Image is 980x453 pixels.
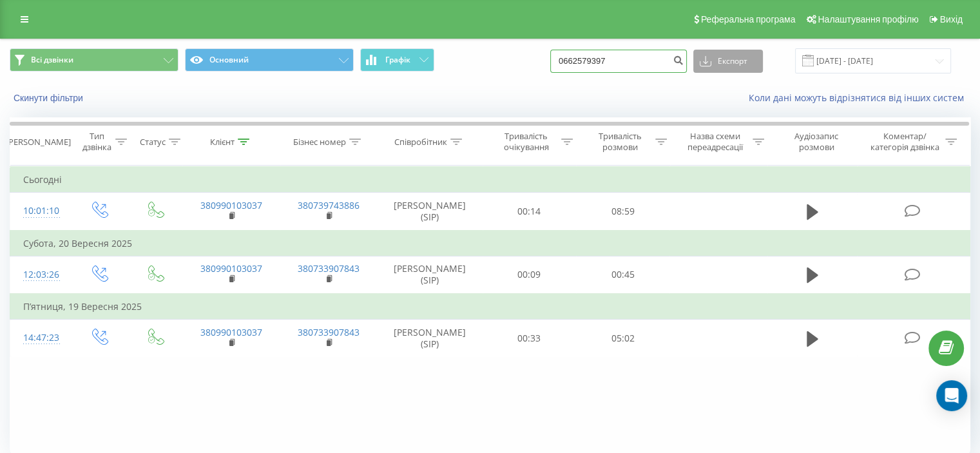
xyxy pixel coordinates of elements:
[936,380,967,411] div: Open Intercom Messenger
[200,262,262,275] a: 380990103037
[693,50,763,73] button: Експорт
[682,131,749,153] div: Назва схеми переадресації
[867,131,942,153] div: Коментар/категорія дзвінка
[10,231,970,256] td: Субота, 20 Вересня 2025
[779,131,854,153] div: Аудіозапис розмови
[385,55,410,64] span: Графік
[576,193,669,231] td: 08:59
[10,294,970,320] td: П’ятниця, 19 Вересня 2025
[23,198,57,224] div: 10:01:10
[185,48,354,72] button: Основний
[378,320,483,357] td: [PERSON_NAME] (SIP)
[298,262,360,275] a: 380733907843
[576,320,669,357] td: 05:02
[749,92,970,104] a: Коли дані можуть відрізнятися вiд інших систем
[576,256,669,294] td: 00:45
[701,14,796,24] span: Реферальна програма
[550,50,687,73] input: Пошук за номером
[483,193,576,231] td: 00:14
[6,137,71,148] div: [PERSON_NAME]
[31,55,73,65] span: Всі дзвінки
[298,326,360,338] a: 380733907843
[394,137,447,148] div: Співробітник
[818,14,918,24] span: Налаштування профілю
[200,199,262,211] a: 380990103037
[200,326,262,338] a: 380990103037
[10,48,178,72] button: Всі дзвінки
[23,262,57,287] div: 12:03:26
[10,167,970,193] td: Сьогодні
[378,256,483,294] td: [PERSON_NAME] (SIP)
[378,193,483,231] td: [PERSON_NAME] (SIP)
[588,131,652,153] div: Тривалість розмови
[10,92,90,104] button: Скинути фільтри
[360,48,434,72] button: Графік
[483,320,576,357] td: 00:33
[23,325,57,351] div: 14:47:23
[210,137,235,148] div: Клієнт
[494,131,559,153] div: Тривалість очікування
[940,14,963,24] span: Вихід
[483,256,576,294] td: 00:09
[140,137,166,148] div: Статус
[81,131,111,153] div: Тип дзвінка
[293,137,346,148] div: Бізнес номер
[298,199,360,211] a: 380739743886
